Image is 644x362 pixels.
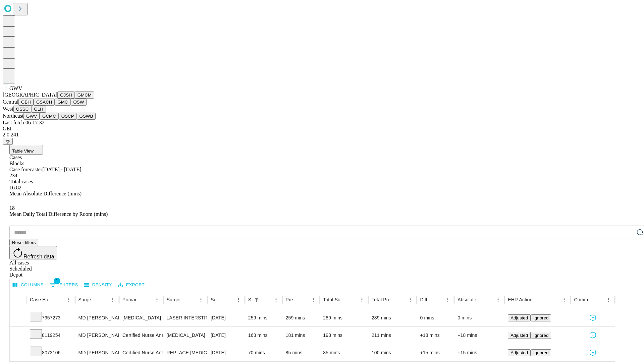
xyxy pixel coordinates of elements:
button: Menu [443,295,452,304]
span: [DATE] - [DATE] [42,167,81,172]
div: 70 mins [248,344,279,361]
span: Adjusted [511,315,528,320]
div: 85 mins [323,344,365,361]
div: 193 mins [323,327,365,344]
button: Adjusted [508,332,531,339]
button: Sort [533,295,542,304]
button: Sort [396,295,406,304]
button: Sort [187,295,196,304]
button: Menu [357,295,367,304]
button: Refresh data [9,246,57,259]
div: +15 mins [420,344,451,361]
div: Comments [574,297,593,302]
button: Show filters [48,280,80,290]
div: [MEDICAL_DATA] EXCISION HERNIATED INTERVERTEBRAL DISK [MEDICAL_DATA] [167,327,204,344]
span: Case forecaster [9,167,42,172]
button: Menu [64,295,73,304]
div: [MEDICAL_DATA] [122,309,160,326]
button: Export [116,280,146,290]
button: Sort [55,295,64,304]
div: Surgery Date [211,297,224,302]
span: 234 [9,173,17,178]
button: Ignored [531,332,551,339]
div: 0 mins [458,309,501,326]
span: Refresh data [23,254,54,259]
span: Central [3,99,18,105]
div: [DATE] [211,344,241,361]
button: Reset filters [9,239,38,246]
button: Menu [604,295,613,304]
span: Total cases [9,179,33,184]
span: [GEOGRAPHIC_DATA] [3,92,57,98]
span: Reset filters [12,240,36,245]
div: Primary Service [122,297,142,302]
button: GCMC [40,113,59,120]
span: Mean Absolute Difference (mins) [9,191,82,196]
div: 1 active filter [252,295,261,304]
div: LASER INTERSTITIAL THERMAL THERAPY (LITT) OF LESION, INTRACRANIAL, INCLUDING [PERSON_NAME] HOLE(S... [167,309,204,326]
button: Sort [594,295,604,304]
button: Menu [152,295,162,304]
div: +18 mins [420,327,451,344]
div: GEI [3,126,641,132]
span: West [3,106,13,112]
button: Sort [348,295,357,304]
button: Sort [484,295,493,304]
span: Northeast [3,113,23,119]
span: Adjusted [511,333,528,338]
button: Sort [434,295,443,304]
button: GWV [23,113,40,120]
button: Expand [13,347,23,359]
button: GJSH [57,92,75,99]
span: Table View [12,148,34,154]
div: Total Scheduled Duration [323,297,347,302]
div: 289 mins [372,309,414,326]
div: EHR Action [508,297,532,302]
button: Menu [406,295,415,304]
div: Scheduled In Room Duration [248,297,251,302]
div: 100 mins [372,344,414,361]
button: OSW [71,99,87,106]
div: Surgeon Name [78,297,98,302]
div: 8119254 [30,327,72,344]
button: Menu [271,295,281,304]
div: MD [PERSON_NAME] [78,327,116,344]
div: +18 mins [458,327,501,344]
div: 211 mins [372,327,414,344]
button: Expand [13,330,23,342]
div: 181 mins [286,327,317,344]
span: GWV [9,85,22,91]
div: 7957273 [30,309,72,326]
div: REPLACE [MEDICAL_DATA], PERCUTANEOUS FEMORAL [167,344,204,361]
span: Last fetch: 06:17:32 [3,120,45,125]
button: Expand [13,312,23,324]
span: Ignored [533,350,548,355]
div: Predicted In Room Duration [286,297,299,302]
button: Menu [108,295,117,304]
div: MD [PERSON_NAME] [78,344,116,361]
button: Menu [234,295,243,304]
button: Adjusted [508,314,531,321]
div: [DATE] [211,327,241,344]
button: Sort [224,295,234,304]
button: Ignored [531,314,551,321]
div: 8073106 [30,344,72,361]
button: Adjusted [508,349,531,356]
div: Difference [420,297,433,302]
button: Menu [309,295,318,304]
div: 163 mins [248,327,279,344]
div: 289 mins [323,309,365,326]
button: Sort [262,295,271,304]
div: 85 mins [286,344,317,361]
button: GBH [18,99,34,106]
span: @ [5,139,10,144]
button: Menu [196,295,206,304]
button: OSCP [59,113,77,120]
div: [DATE] [211,309,241,326]
div: Surgery Name [167,297,186,302]
span: 16.82 [9,185,21,190]
div: Certified Nurse Anesthetist [122,327,160,344]
button: Sort [299,295,309,304]
div: Total Predicted Duration [372,297,396,302]
button: GLH [31,106,46,113]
